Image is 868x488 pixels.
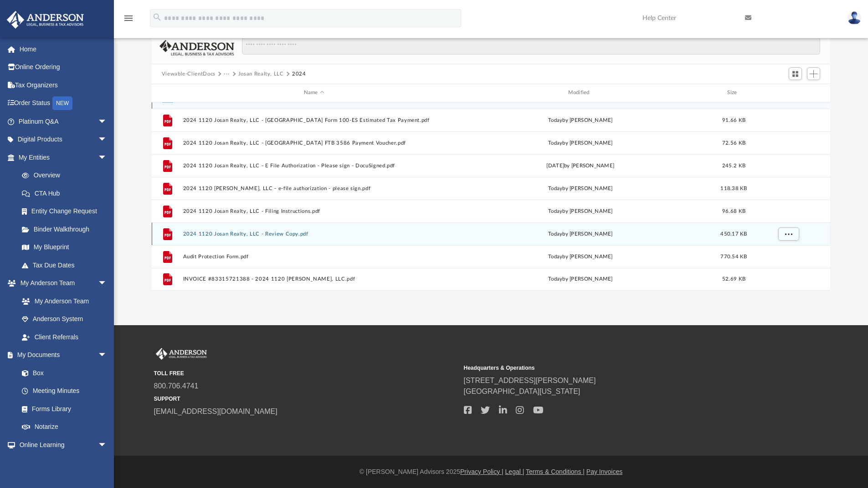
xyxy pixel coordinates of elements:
div: Size [715,89,752,97]
span: arrow_drop_down [98,112,116,131]
a: Online Learningarrow_drop_down [6,436,116,454]
a: Forms Library [13,400,112,418]
input: Search files and folders [242,37,820,55]
div: by [PERSON_NAME] [449,116,712,124]
span: 770.54 KB [720,254,747,259]
div: grid [152,102,831,291]
a: My Entitiesarrow_drop_down [6,148,121,166]
a: 800.706.4741 [154,382,199,390]
i: menu [123,13,134,24]
button: 2024 1120 [PERSON_NAME], LLC - e-file authorization - please sign.pdf [183,186,445,191]
button: Viewable-ClientDocs [162,70,216,78]
a: Entity Change Request [13,202,121,221]
span: 450.17 KB [720,231,747,236]
a: Terms & Conditions | [526,468,585,475]
a: Digital Productsarrow_drop_down [6,131,121,149]
div: by [PERSON_NAME] [449,184,712,192]
small: SUPPORT [154,395,457,403]
span: 245.2 KB [722,163,745,168]
span: arrow_drop_down [98,148,116,167]
i: search [152,12,162,22]
button: 2024 1120 Josan Realty, LLC - [GEOGRAPHIC_DATA] Form 100-ES Estimated Tax Payment.pdf [183,117,445,123]
button: Switch to Grid View [789,67,802,80]
a: Platinum Q&Aarrow_drop_down [6,112,121,131]
small: Headquarters & Operations [464,364,767,372]
span: today [548,208,562,213]
span: today [548,117,562,122]
a: Notarize [13,418,116,436]
div: Modified [449,89,711,97]
a: CTA Hub [13,184,121,202]
a: My Blueprint [13,238,116,257]
a: Binder Walkthrough [13,220,121,238]
span: today [548,277,562,282]
a: Online Ordering [6,58,121,76]
button: ··· [224,70,230,78]
span: 91.66 KB [722,117,745,122]
div: by [PERSON_NAME] [449,207,712,215]
img: Anderson Advisors Platinum Portal [4,11,87,29]
button: 2024 1120 Josan Realty, LLC - [GEOGRAPHIC_DATA] FTB 3586 Payment Voucher.pdf [183,140,445,146]
a: [STREET_ADDRESS][PERSON_NAME] [464,377,596,384]
span: today [548,254,562,259]
span: today [548,231,562,236]
a: Client Referrals [13,328,116,346]
button: INVOICE #83315721388 - 2024 1120 [PERSON_NAME], LLC.pdf [183,276,445,282]
small: TOLL FREE [154,369,457,377]
div: id [756,89,820,97]
button: Audit Protection Form.pdf [183,254,445,260]
img: Anderson Advisors Platinum Portal [154,348,209,360]
span: 96.68 KB [722,208,745,213]
a: Pay Invoices [586,468,622,475]
a: Box [13,364,112,382]
a: Privacy Policy | [460,468,503,475]
button: 2024 [292,70,306,78]
div: [DATE] by [PERSON_NAME] [449,161,712,170]
a: menu [123,17,134,24]
a: Legal | [505,468,524,475]
a: [GEOGRAPHIC_DATA][US_STATE] [464,387,580,395]
span: 72.56 KB [722,140,745,145]
a: My Anderson Teamarrow_drop_down [6,274,116,292]
div: by [PERSON_NAME] [449,230,712,238]
span: arrow_drop_down [98,131,116,149]
a: My Anderson Team [13,292,112,310]
button: More options [778,227,799,241]
a: Overview [13,166,121,185]
button: 2024 1120 Josan Realty, LLC - Review Copy.pdf [183,231,445,237]
a: My Documentsarrow_drop_down [6,346,116,364]
span: 118.38 KB [720,186,747,191]
button: Add [807,67,821,80]
a: [EMAIL_ADDRESS][DOMAIN_NAME] [154,408,277,415]
a: Tax Organizers [6,76,121,94]
span: arrow_drop_down [98,346,116,365]
a: Tax Due Dates [13,256,121,274]
div: by [PERSON_NAME] [449,139,712,147]
span: arrow_drop_down [98,274,116,293]
img: User Pic [847,11,861,25]
div: by [PERSON_NAME] [449,275,712,283]
a: Anderson System [13,310,116,328]
a: Order StatusNEW [6,94,121,113]
button: 2024 1120 Josan Realty, LLC - Filing Instructions.pdf [183,208,445,214]
div: © [PERSON_NAME] Advisors 2025 [114,467,868,477]
div: id [156,89,179,97]
div: NEW [52,96,72,110]
div: by [PERSON_NAME] [449,252,712,261]
button: 2024 1120 Josan Realty, LLC - E File Authorization - Please sign - DocuSigned.pdf [183,163,445,169]
div: Name [182,89,445,97]
span: 52.69 KB [722,277,745,282]
a: Home [6,40,121,58]
a: Meeting Minutes [13,382,116,400]
span: today [548,140,562,145]
a: Courses [13,454,116,472]
span: arrow_drop_down [98,436,116,454]
button: Josan Realty, LLC [238,70,284,78]
span: today [548,186,562,191]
